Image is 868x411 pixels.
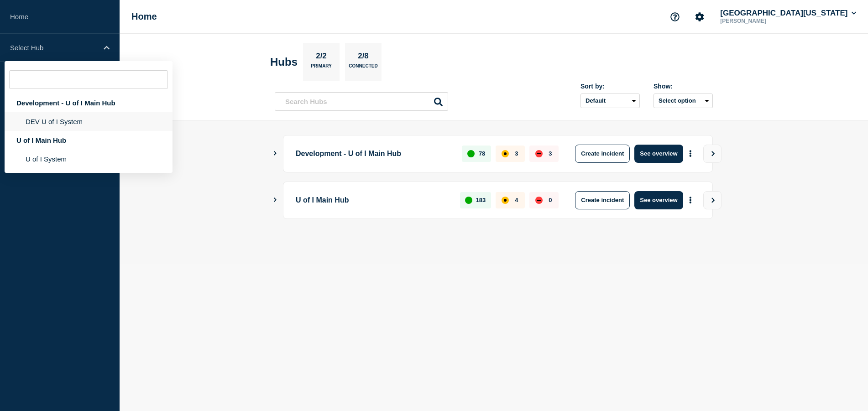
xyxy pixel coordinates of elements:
[313,52,330,63] p: 2/2
[465,197,472,204] div: up
[575,145,630,163] button: Create incident
[515,197,518,203] p: 4
[549,197,552,203] p: 0
[5,131,173,150] div: U of I Main Hub
[654,94,713,108] button: Select option
[296,191,450,209] p: U of I Main Hub
[690,7,709,26] button: Account settings
[502,150,509,157] div: affected
[535,197,543,204] div: down
[355,52,372,63] p: 2/8
[654,83,713,90] div: Show:
[703,191,722,209] button: View
[467,150,475,157] div: up
[665,7,685,26] button: Support
[273,150,277,157] button: Show Connected Hubs
[580,94,640,108] select: Sort by
[296,145,451,163] p: Development - U of I Main Hub
[479,150,485,157] p: 78
[273,197,277,203] button: Show Connected Hubs
[580,83,640,90] div: Sort by:
[718,9,858,18] button: [GEOGRAPHIC_DATA][US_STATE]
[476,197,486,203] p: 183
[270,56,298,68] h2: Hubs
[10,44,98,52] p: Select Hub
[349,63,377,73] p: Connected
[718,18,813,24] p: [PERSON_NAME]
[685,192,696,208] button: More actions
[5,112,173,131] li: DEV U of I System
[502,197,509,204] div: affected
[131,11,157,22] h1: Home
[685,145,696,162] button: More actions
[634,145,683,163] button: See overview
[311,63,332,73] p: Primary
[634,191,683,209] button: See overview
[515,150,518,157] p: 3
[575,191,630,209] button: Create incident
[549,150,552,157] p: 3
[5,94,173,112] div: Development - U of I Main Hub
[535,150,543,157] div: down
[275,92,448,111] input: Search Hubs
[703,145,722,163] button: View
[5,150,173,168] li: U of I System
